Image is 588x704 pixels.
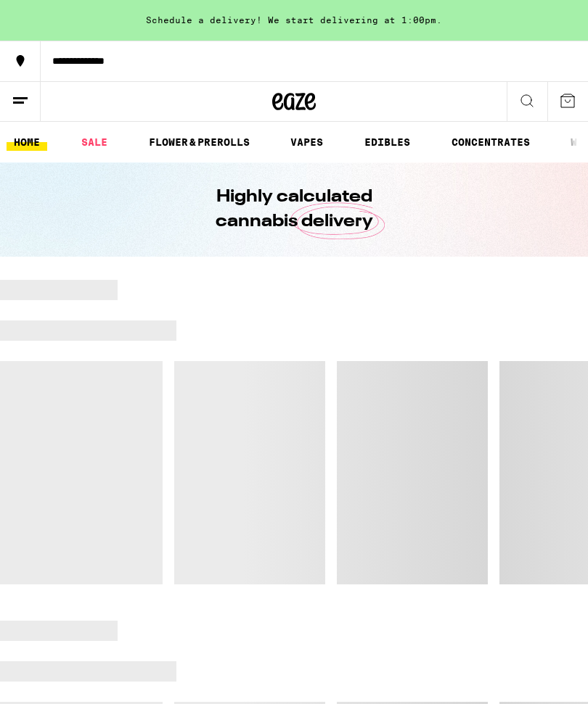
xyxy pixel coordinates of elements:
[357,133,417,151] a: EDIBLES
[444,133,537,151] a: CONCENTRATES
[7,133,47,151] a: HOME
[283,133,330,151] a: VAPES
[142,133,257,151] a: FLOWER & PREROLLS
[174,185,414,234] h1: Highly calculated cannabis delivery
[74,133,115,151] a: SALE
